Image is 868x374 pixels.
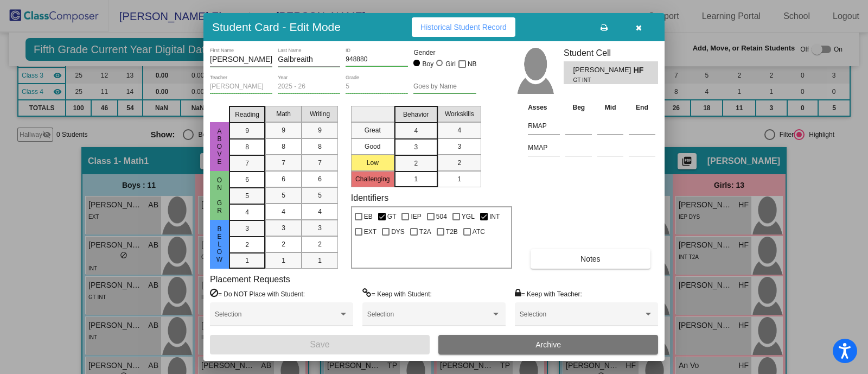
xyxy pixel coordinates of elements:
span: DYS [391,225,405,238]
span: 1 [318,256,322,265]
span: 7 [282,158,285,168]
span: GT [387,210,397,223]
span: 6 [245,175,249,185]
span: 4 [318,207,322,217]
span: 3 [282,223,285,233]
span: On Gr [215,176,225,214]
label: Identifiers [351,193,388,203]
label: = Keep with Teacher: [515,288,582,299]
span: 5 [318,191,322,200]
input: Enter ID [346,56,408,64]
span: 8 [282,142,285,151]
span: YGL [462,210,475,223]
span: Reading [235,110,259,119]
input: goes by name [413,83,476,91]
th: Asses [525,102,563,113]
input: assessment [528,118,560,134]
span: 2 [318,239,322,249]
span: 1 [414,174,418,184]
button: Notes [531,249,650,269]
span: 3 [245,224,249,233]
span: 4 [245,207,249,217]
span: INT [489,210,500,223]
label: Placement Requests [210,274,290,284]
span: 8 [318,142,322,151]
span: 3 [318,223,322,233]
mat-label: Gender [413,48,476,58]
span: 2 [282,239,285,249]
span: Archive [535,340,561,349]
span: 5 [282,191,285,200]
button: Save [210,335,430,354]
input: grade [346,83,408,91]
span: IEP [411,210,421,223]
span: 8 [245,142,249,152]
div: Girl [445,59,456,69]
span: HF [634,65,649,76]
span: 9 [282,125,285,135]
span: Notes [580,255,601,263]
span: EB [364,210,373,223]
button: Historical Student Record [412,17,515,37]
span: 4 [282,207,285,217]
span: 2 [414,159,418,168]
h3: Student Card - Edit Mode [212,20,341,34]
span: Workskills [445,109,474,119]
span: 6 [318,174,322,184]
span: T2A [419,225,431,238]
span: 1 [282,256,285,265]
button: Archive [438,335,658,354]
input: assessment [528,140,560,156]
span: 4 [414,126,418,136]
span: 3 [457,142,461,151]
span: Historical Student Record [420,23,507,31]
span: GT INT [573,76,626,84]
span: Writing [310,109,330,119]
span: 4 [457,125,461,135]
span: 1 [245,256,249,265]
span: Above [215,128,225,166]
span: 9 [318,125,322,135]
span: 2 [245,240,249,250]
span: 7 [318,158,322,168]
span: Save [310,340,329,349]
input: teacher [210,83,272,91]
th: Beg [563,102,595,113]
input: year [278,83,340,91]
span: NB [468,58,477,71]
span: 1 [457,174,461,184]
span: [PERSON_NAME] [573,65,633,76]
span: EXT [364,225,376,238]
label: = Keep with Student: [362,288,432,299]
span: Math [276,109,291,119]
label: = Do NOT Place with Student: [210,288,305,299]
span: Below [215,225,225,263]
th: End [626,102,658,113]
span: Behavior [403,110,429,119]
span: 3 [414,142,418,152]
span: 9 [245,126,249,136]
span: ATC [473,225,485,238]
span: 504 [436,210,447,223]
span: 2 [457,158,461,168]
h3: Student Cell [564,48,658,58]
div: Boy [422,59,434,69]
th: Mid [595,102,626,113]
span: 5 [245,191,249,201]
span: T2B [446,225,458,238]
span: 6 [282,174,285,184]
span: 7 [245,159,249,168]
